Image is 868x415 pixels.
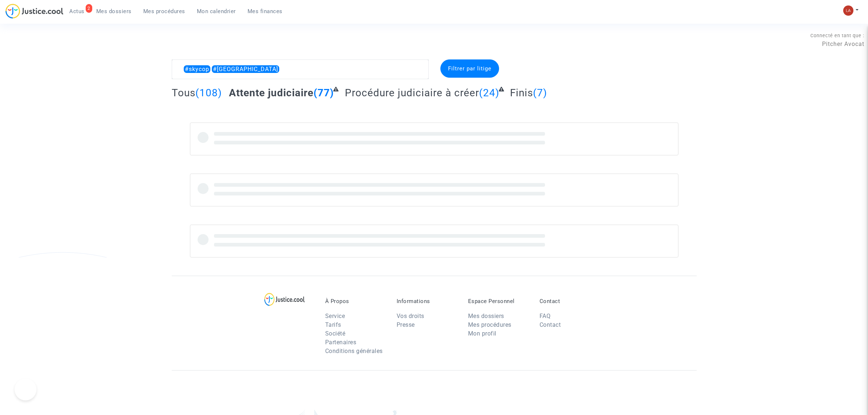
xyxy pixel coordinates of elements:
a: Partenaires [325,339,357,346]
span: (77) [314,87,334,99]
a: Tarifs [325,321,341,328]
a: FAQ [540,313,551,319]
a: Société [325,330,346,337]
span: Mes finances [248,8,283,15]
iframe: Help Scout Beacon - Open [15,379,36,400]
img: logo-lg.svg [264,293,305,306]
span: Mon calendrier [197,8,236,15]
div: 2 [86,4,92,13]
span: Procédure judiciaire à créer [345,87,479,99]
a: Conditions générales [325,348,383,354]
span: Attente judiciaire [229,87,314,99]
a: Contact [540,321,561,328]
span: Connecté en tant que : [810,33,864,38]
span: Filtrer par litige [448,65,491,72]
a: Mon calendrier [191,6,242,17]
p: Contact [540,298,600,305]
a: 2Actus [63,6,90,17]
a: Mes procédures [468,321,511,328]
a: Mes finances [242,6,288,17]
span: Finis [510,87,533,99]
a: Mon profil [468,330,497,337]
a: Vos droits [397,313,424,319]
p: À Propos [325,298,386,305]
span: (108) [195,87,222,99]
img: 3f9b7d9779f7b0ffc2b90d026f0682a9 [843,5,853,16]
a: Mes dossiers [90,6,137,17]
span: Mes dossiers [96,8,132,15]
span: (24) [479,87,499,99]
img: jc-logo.svg [5,4,63,19]
span: (7) [533,87,547,99]
a: Mes dossiers [468,313,504,319]
a: Mes procédures [137,6,191,17]
span: Mes procédures [143,8,185,15]
p: Espace Personnel [468,298,529,305]
a: Presse [397,321,415,328]
span: Actus [69,8,85,15]
p: Informations [397,298,457,305]
a: Service [325,313,345,319]
span: Tous [172,87,195,99]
